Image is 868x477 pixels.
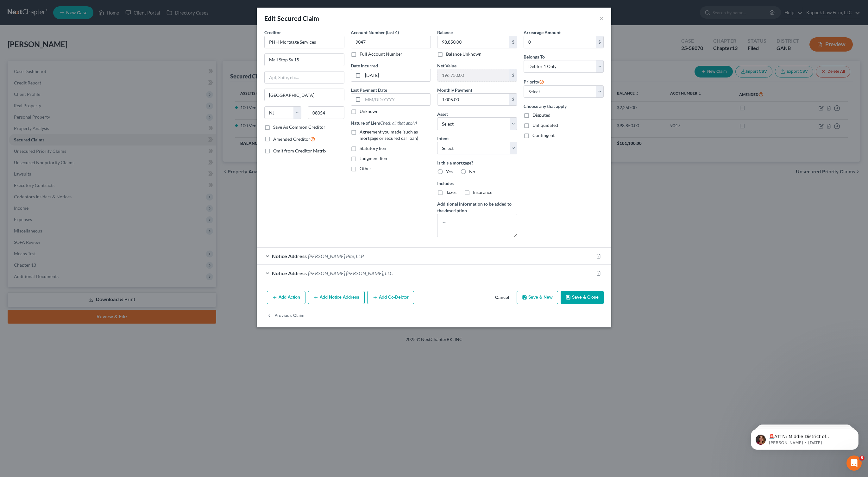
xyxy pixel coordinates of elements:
[437,69,509,81] input: 0.00
[437,94,509,106] input: 0.00
[846,455,862,471] iframe: Intercom live chat
[524,78,544,85] label: Priority
[532,133,555,138] span: Contingent
[367,291,414,304] button: Add Co-Debtor
[524,29,561,36] label: Arrearage Amount
[437,201,517,214] label: Additional information to be added to the description
[308,291,365,304] button: Add Notice Address
[509,36,517,48] div: $
[265,89,344,101] input: Enter city...
[490,292,514,304] button: Cancel
[360,129,418,141] span: Agreement you made (such as mortgage or secured car loan)
[437,29,453,36] label: Balance
[469,169,475,174] span: No
[351,120,417,126] label: Nature of Lien
[517,291,558,304] button: Save & New
[437,135,449,142] label: Intent
[446,169,453,174] span: Yes
[264,14,319,23] div: Edit Secured Claim
[596,36,603,48] div: $
[437,180,517,187] label: Includes
[360,156,387,161] span: Judgment lien
[264,30,281,35] span: Creditor
[741,416,868,460] iframe: Intercom notifications message
[360,51,402,57] label: Full Account Number
[273,136,310,142] span: Amended Creditor
[363,69,431,81] input: MM/DD/YYYY
[265,54,344,66] input: Enter address...
[446,51,481,57] label: Balance Unknown
[437,62,456,69] label: Net Value
[351,36,431,48] input: XXXX
[379,120,417,126] span: (Check all that apply)
[446,189,456,195] span: Taxes
[532,112,550,118] span: Disputed
[473,189,492,195] span: Insurance
[267,309,305,322] button: Previous Claim
[351,87,387,93] label: Last Payment Date
[599,15,604,22] button: ×
[272,253,307,259] span: Notice Address
[272,270,307,276] span: Notice Address
[524,36,596,48] input: 0.00
[273,124,325,130] label: Save As Common Creditor
[437,111,448,117] span: Asset
[363,94,431,106] input: MM/DD/YYYY
[351,62,378,69] label: Date Incurred
[308,106,345,119] input: Enter zip...
[273,148,326,153] span: Omit from Creditor Matrix
[437,36,509,48] input: 0.00
[308,253,364,259] span: [PERSON_NAME] Pite, LLP
[360,166,371,171] span: Other
[437,159,517,166] label: Is this a mortgage?
[360,108,379,115] label: Unknown
[265,71,344,84] input: Apt, Suite, etc...
[524,54,545,59] span: Belongs To
[437,87,472,93] label: Monthly Payment
[509,69,517,81] div: $
[561,291,604,304] button: Save & Close
[524,103,604,109] label: Choose any that apply
[264,36,344,48] input: Search creditor by name...
[360,146,386,151] span: Statutory lien
[859,455,865,461] span: 5
[509,94,517,106] div: $
[308,270,393,276] span: [PERSON_NAME] [PERSON_NAME], LLC
[532,122,558,128] span: Unliquidated
[351,29,399,36] label: Account Number (last 4)
[267,291,305,304] button: Add Action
